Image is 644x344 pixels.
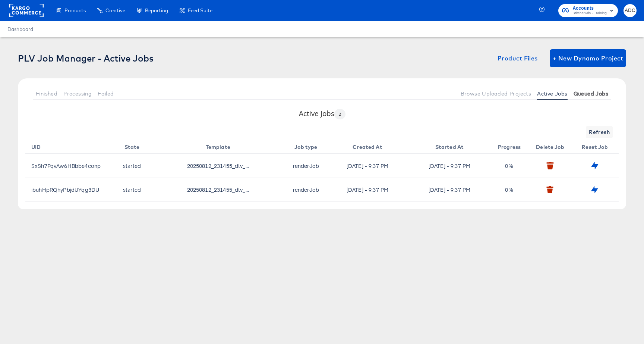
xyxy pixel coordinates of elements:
[287,138,328,154] th: Job type
[187,162,249,169] span: 20250812_231455_dtv_570_showcase_template_20_meta_1x1_collected_15_imeshs.aep
[553,53,623,63] span: + New Dynamo Project
[574,91,608,97] span: Queued Jobs
[115,138,152,154] th: State
[558,4,618,17] button: AccountsStitcherAds - Training
[152,138,287,154] th: Template
[586,126,613,138] button: Refresh
[7,26,33,32] a: Dashboard
[115,178,152,202] td: started
[328,178,410,202] td: [DATE] - 9:37 PM
[410,154,492,178] td: [DATE] - 9:37 PM
[328,138,410,154] th: Created At
[537,91,567,97] span: Active Jobs
[115,154,152,178] td: started
[145,7,168,13] span: Reporting
[334,112,345,117] span: 2
[98,91,114,97] span: Failed
[287,154,328,178] td: renderJob
[188,7,212,13] span: Feed Suite
[574,138,619,154] th: Reset Job
[492,154,529,178] td: 0 %
[328,154,410,178] td: [DATE] - 9:37 PM
[626,6,634,15] span: ADC
[572,4,607,12] span: Accounts
[589,128,610,137] span: Refresh
[624,4,637,17] button: ADC
[25,154,115,178] td: SxSh7PqvAw6HBbbe4conp
[492,138,529,154] th: Progress
[461,91,531,97] span: Browse Uploaded Projects
[498,53,538,63] span: Product Files
[18,53,154,63] div: PLV Job Manager - Active Jobs
[64,7,86,13] span: Products
[495,49,541,67] button: Product Files
[410,178,492,202] td: [DATE] - 9:37 PM
[63,91,92,97] span: Processing
[25,138,115,154] th: UID
[492,178,529,202] td: 0 %
[410,138,492,154] th: Started At
[572,10,607,16] span: StitcherAds - Training
[187,186,249,193] span: 20250812_231455_dtv_570_showcase_template_20_meta_1x1_collected_15_imeshs.aep
[36,91,57,97] span: Finished
[25,178,115,202] td: ibuhHpRQhyPbjdUYqg3DU
[287,178,328,202] td: renderJob
[529,138,574,154] th: Delete Job
[299,109,345,119] h3: Active Jobs
[550,49,626,67] button: + New Dynamo Project
[105,7,125,13] span: Creative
